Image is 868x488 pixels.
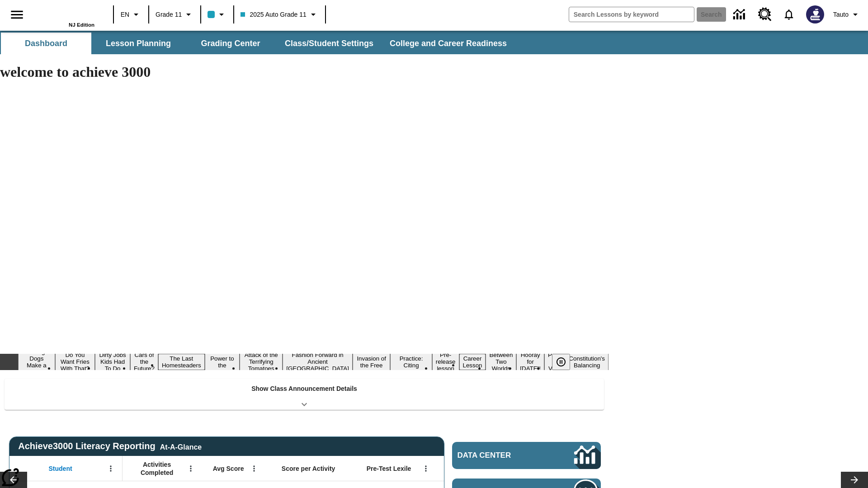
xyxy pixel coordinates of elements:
button: Open Menu [419,462,433,475]
span: EN [121,10,129,19]
span: Grade 11 [156,10,182,19]
span: 2025 Auto Grade 11 [241,10,306,19]
button: Slide 8 Fashion Forward in Ancient Rome [283,350,353,373]
p: Show Class Announcement Details [251,384,357,394]
div: Pause [552,354,579,370]
button: Slide 4 Cars of the Future? [130,350,158,373]
button: Slide 3 Dirty Jobs Kids Had To Do [95,350,130,373]
a: Notifications [777,3,801,26]
button: Profile/Settings [830,6,864,23]
img: Avatar [806,5,824,23]
button: Lesson Planning [93,33,184,54]
a: Resource Center, Will open in new tab [753,2,777,27]
span: Activities Completed [127,460,187,477]
button: Select a new avatar [801,3,830,26]
button: Dashboard [1,33,91,54]
button: Pause [552,354,570,370]
button: Slide 13 Between Two Worlds [486,350,516,373]
button: Open Menu [247,462,261,475]
button: Language: EN, Select a language [117,6,146,23]
span: Data Center [458,451,543,460]
a: Home [36,4,94,22]
button: Slide 1 Diving Dogs Make a Splash [18,347,55,377]
div: At-A-Glance [160,441,202,451]
span: Student [49,465,72,473]
button: Slide 12 Career Lesson [459,354,486,370]
button: College and Career Readiness [382,33,514,54]
span: Achieve3000 Literacy Reporting [18,441,202,451]
a: Data Center [728,2,753,27]
button: Open Menu [184,462,198,475]
button: Lesson carousel, Next [841,472,868,488]
button: Open Menu [104,462,118,475]
button: Slide 14 Hooray for Constitution Day! [516,350,544,373]
button: Slide 2 Do You Want Fries With That? [55,350,95,373]
div: Home [36,3,94,28]
button: Open side menu [4,1,30,28]
button: Slide 7 Attack of the Terrifying Tomatoes [240,350,283,373]
button: Grade: Grade 11, Select a grade [152,6,198,23]
button: Class color is light blue. Change class color [204,6,231,23]
button: Class/Student Settings [278,33,381,54]
button: Grading Center [185,33,276,54]
span: Avg Score [213,465,244,473]
button: Class: 2025 Auto Grade 11, Select your class [237,6,322,23]
span: Pre-Test Lexile [367,465,411,473]
button: Slide 16 The Constitution's Balancing Act [565,347,609,377]
span: Score per Activity [282,465,335,473]
span: Tauto [833,10,849,19]
button: Slide 15 Point of View [544,350,565,373]
button: Slide 10 Mixed Practice: Citing Evidence [390,347,432,377]
button: Slide 9 The Invasion of the Free CD [353,347,390,377]
span: NJ Edition [69,22,94,28]
div: Show Class Announcement Details [5,379,604,410]
input: search field [569,7,694,22]
button: Slide 5 The Last Homesteaders [158,354,205,370]
button: Slide 11 Pre-release lesson [432,350,459,373]
button: Slide 6 Solar Power to the People [205,347,240,377]
a: Data Center [452,442,601,469]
